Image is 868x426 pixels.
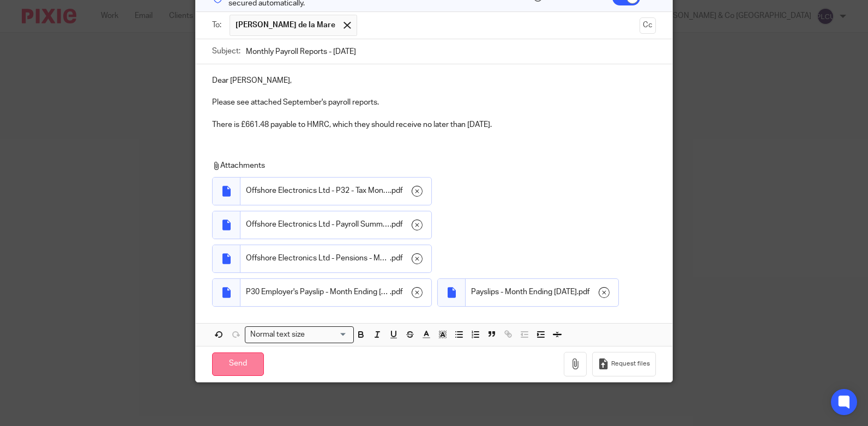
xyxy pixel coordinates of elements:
[240,279,431,306] div: .
[212,97,656,108] p: Please see attached September's payroll reports.
[246,219,390,230] span: Offshore Electronics Ltd - Payroll Summary - Month 6
[640,17,656,34] button: Cc
[246,287,390,297] span: P30 Employer's Payslip - Month Ending [DATE] - Offshore Electronics Ltd
[611,360,650,368] span: Request files
[236,20,335,31] span: [PERSON_NAME] de la Mare
[212,46,240,57] label: Subject:
[212,119,656,130] p: There is £661.48 payable to HMRC, which they should receive no later than [DATE].
[212,75,656,86] p: Dear [PERSON_NAME],
[466,279,618,306] div: .
[212,20,224,31] label: To:
[240,178,431,205] div: .
[391,219,403,230] span: pdf
[308,329,347,340] input: Search for option
[212,352,264,376] input: Send
[240,211,431,239] div: .
[248,329,307,340] span: Normal text size
[246,253,390,264] span: Offshore Electronics Ltd - Pensions - Month 6
[471,287,577,297] span: Payslips - Month Ending [DATE]
[391,185,403,196] span: pdf
[245,326,354,343] div: Search for option
[240,245,431,272] div: .
[391,253,403,264] span: pdf
[592,352,655,376] button: Request files
[212,160,649,171] p: Attachments
[246,185,390,196] span: Offshore Electronics Ltd - P32 - Tax Months 1 to 6
[391,287,403,297] span: pdf
[578,287,590,297] span: pdf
